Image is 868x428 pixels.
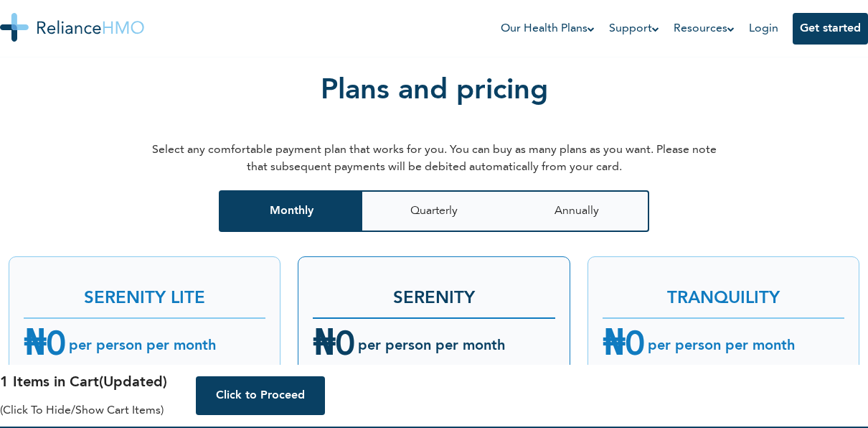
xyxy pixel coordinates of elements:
[749,23,778,34] a: Login
[99,376,167,390] span: (Updated)
[313,320,355,372] h4: ₦
[355,338,505,355] h6: per person per month
[603,271,844,312] h3: TRANQUILITY
[219,190,362,232] button: Monthly
[603,320,645,372] h4: ₦
[362,190,506,232] button: Quarterly
[645,338,795,355] h6: per person per month
[321,27,548,134] h2: Plans and pricing
[335,329,355,363] span: 0
[501,20,595,37] a: Our Health Plans
[147,141,721,176] p: Select any comfortable payment plan that works for you. You can buy as many plans as you want. Pl...
[196,376,325,415] button: Click to Proceed
[66,338,216,355] h6: per person per month
[24,271,265,312] h3: SERENITY LITE
[674,20,735,37] a: Resources
[313,271,555,312] h3: SERENITY
[793,13,868,45] button: Get started
[506,190,649,232] button: Annually
[24,320,66,372] h4: ₦
[609,20,659,37] a: Support
[625,329,645,363] span: 0
[46,329,66,363] span: 0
